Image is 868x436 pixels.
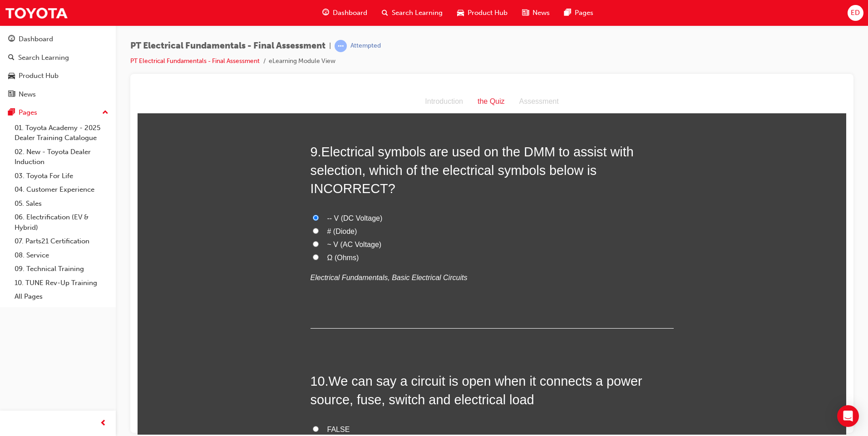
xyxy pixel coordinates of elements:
[280,5,333,18] div: Introduction
[4,104,112,121] button: Pages
[4,31,112,48] a: Dashboard
[175,138,181,144] input: # (Diode)
[190,335,212,343] span: FALSE
[190,124,245,132] span: -- V (DC Voltage)
[329,41,331,51] span: |
[190,164,222,171] span: Ω (Ohms)
[375,5,429,18] div: Assessment
[175,336,181,342] input: FALSE
[564,7,571,19] span: pages-icon
[315,4,375,22] a: guage-iconDashboard
[173,54,496,106] span: Electrical symbols are used on the DMM to assist with selection, which of the electrical symbols ...
[11,121,112,145] a: 01. Toyota Academy - 2025 Dealer Training Catalogue
[333,5,375,18] div: the Quiz
[11,290,112,304] a: All Pages
[350,42,381,50] div: Attempted
[11,234,112,248] a: 07. Parts21 Certification
[11,183,112,197] a: 04. Customer Experience
[19,34,53,44] div: Dashboard
[837,405,859,427] div: Open Intercom Messenger
[382,7,388,19] span: search-icon
[575,8,593,18] span: Pages
[173,184,330,191] em: Electrical Fundamentals, Basic Electrical Circuits
[322,7,329,19] span: guage-icon
[11,276,112,290] a: 10. TUNE Rev-Up Training
[333,8,367,18] span: Dashboard
[8,54,15,62] span: search-icon
[190,137,220,145] span: # (Diode)
[375,4,450,22] a: search-iconSearch Learning
[4,68,112,84] a: Product Hub
[130,57,260,65] a: PT Electrical Fundamentals - Final Assessment
[8,72,15,80] span: car-icon
[533,8,550,18] span: News
[335,40,347,52] span: learningRecordVerb_ATTEMPT-icon
[848,5,863,21] button: ED
[450,4,515,22] a: car-iconProduct Hub
[4,49,112,66] a: Search Learning
[557,4,601,22] a: pages-iconPages
[173,284,505,316] span: We can say a circuit is open when it connects a power source, fuse, switch and electrical load
[19,71,59,81] div: Product Hub
[851,8,860,18] span: ED
[8,91,15,99] span: news-icon
[457,7,464,19] span: car-icon
[522,7,529,19] span: news-icon
[11,145,112,169] a: 02. New - Toyota Dealer Induction
[173,282,536,319] h2: 10 .
[175,164,181,170] input: Ω (Ohms)
[190,150,244,158] span: ~ V (AC Voltage)
[175,151,181,157] input: ~ V (AC Voltage)
[173,53,536,107] h2: 9 .
[18,53,69,63] div: Search Learning
[11,210,112,234] a: 06. Electrification (EV & Hybrid)
[4,86,112,103] a: News
[515,4,557,22] a: news-iconNews
[5,3,68,23] img: Trak
[175,125,181,131] input: -- V (DC Voltage)
[11,169,112,183] a: 03. Toyota For Life
[11,262,112,276] a: 09. Technical Training
[102,107,108,119] span: up-icon
[130,41,325,51] span: PT Electrical Fundamentals - Final Assessment
[11,248,112,262] a: 08. Service
[19,89,36,100] div: News
[19,107,37,118] div: Pages
[100,418,107,429] span: prev-icon
[269,56,335,67] li: eLearning Module View
[468,8,508,18] span: Product Hub
[8,109,15,117] span: pages-icon
[8,35,15,44] span: guage-icon
[392,8,443,18] span: Search Learning
[4,29,112,104] button: DashboardSearch LearningProduct HubNews
[11,197,112,211] a: 05. Sales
